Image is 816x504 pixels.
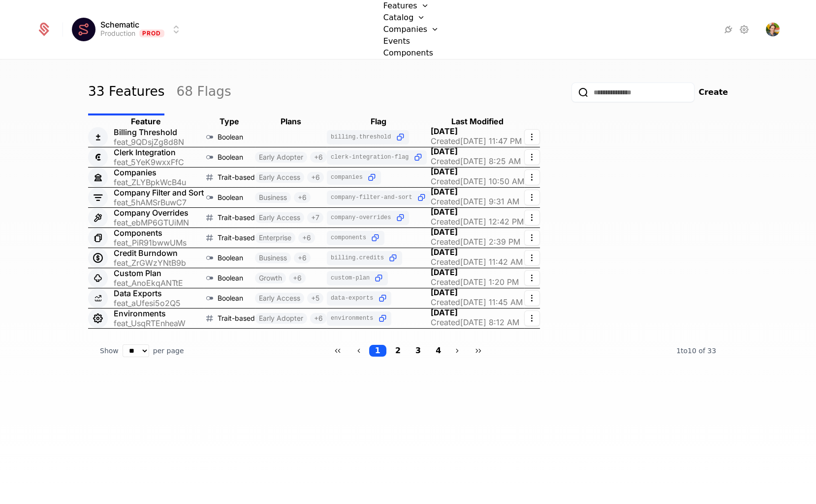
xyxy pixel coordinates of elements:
button: Go to first page [329,345,348,357]
div: Production [100,28,135,38]
button: Go to page 3 [409,345,427,357]
button: Select action [524,169,540,185]
span: 33 [676,347,716,355]
th: Last Modified [431,115,524,127]
span: Schematic [100,21,139,28]
button: Select action [524,290,540,306]
a: 33 Features [88,69,164,115]
button: Go to next page [450,345,465,357]
button: Select action [524,210,540,225]
button: Select action [524,129,540,145]
span: 1 to 10 of [676,347,707,355]
a: Settings [738,24,750,35]
div: Page navigation [329,345,488,357]
button: Go to previous page [351,345,366,357]
select: Select page size [123,344,149,357]
button: Select action [524,230,540,246]
button: Create [698,86,728,98]
a: Companies [383,25,439,34]
th: Plans [255,115,327,127]
a: Events [383,36,410,46]
button: Select action [524,310,540,326]
img: Schematic [72,18,95,41]
button: Select environment [75,19,182,40]
div: Table pagination [88,344,728,357]
button: Select action [524,190,540,205]
a: Catalog [383,13,425,22]
a: Features [383,1,429,10]
span: Show [100,346,119,356]
th: Type [204,115,255,127]
th: Flag [327,115,431,127]
button: Select action [524,250,540,266]
a: 68 Flags [176,69,231,115]
a: Integrations [722,24,734,35]
th: Feature [88,115,204,127]
img: Ben Papillon [766,23,780,36]
span: Prod [139,29,164,37]
button: Go to page 1 [369,345,386,357]
button: Select action [524,270,540,286]
button: Go to page 4 [430,345,447,357]
button: Go to last page [468,345,487,357]
button: Go to page 2 [389,345,407,357]
button: Select action [524,149,540,165]
a: Components [383,48,433,57]
button: Open user button [766,23,780,36]
span: per page [153,346,184,356]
